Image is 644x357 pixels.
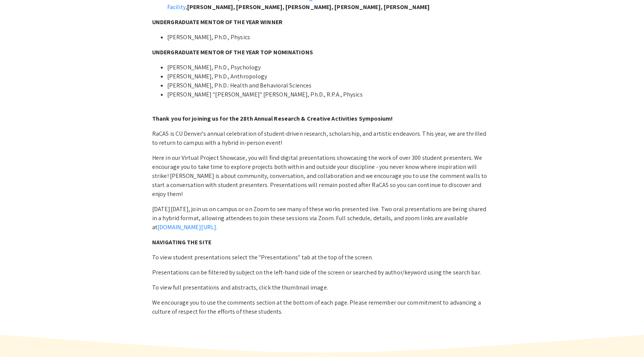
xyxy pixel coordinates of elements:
[187,3,430,11] strong: [PERSON_NAME], [PERSON_NAME], [PERSON_NAME], [PERSON_NAME], [PERSON_NAME]
[167,33,492,42] li: [PERSON_NAME], Ph.D., Physics
[6,323,32,351] iframe: Chat
[152,253,492,262] p: To view student presentations select the "Presentations" tab at the top of the screen.
[152,48,313,56] strong: UNDERGRADUATE MENTOR OF THE YEAR TOP NOMINATIONS
[157,223,216,231] a: [DOMAIN_NAME][URL]
[152,18,282,26] strong: UNDERGRADUATE MENTOR OF THE YEAR WINNER
[167,72,492,81] li: [PERSON_NAME], Ph.D., Anthropology
[167,90,492,108] li: [PERSON_NAME] "[PERSON_NAME]" [PERSON_NAME], Ph.D., R.P.A., Physics
[152,238,211,246] strong: NAVIGATING THE SITE
[167,81,492,90] li: [PERSON_NAME], Ph.D.: Health and Behavioral Sciences
[167,63,492,72] li: [PERSON_NAME], Ph.D., Psychology
[152,283,492,292] p: To view full presentations and abstracts, click the thumbnail image.
[152,153,492,199] p: Here in our Virtual Project Showcase, you will find digital presentations showcasing the work of ...
[152,298,492,316] p: We encourage you to use the comments section at the bottom of each page. Please remember our comm...
[152,129,492,147] p: RaCAS is CU Denver's annual celebration of student-driven research, scholarship, and artistic end...
[152,115,393,123] strong: Thank you for joining us for the 28th Annual Research & Creative Activities Symposium!
[152,268,492,277] p: Presentations can be filtered by subject on the left-hand side of the screen or searched by autho...
[152,205,492,232] p: [DATE][DATE], join us on campus or on Zoom to see many of these works presented live. Two oral pr...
